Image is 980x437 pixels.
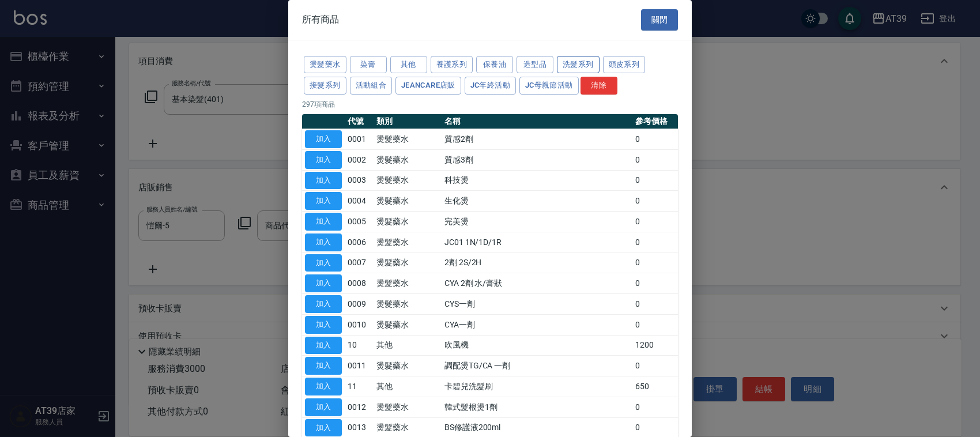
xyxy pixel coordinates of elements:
button: 加入 [305,192,342,210]
button: 加入 [305,398,342,416]
td: 燙髮藥水 [374,170,441,191]
span: 所有商品 [302,14,339,25]
td: 質感2劑 [442,129,632,150]
td: 質感3劑 [442,149,632,170]
td: 燙髮藥水 [374,253,441,273]
button: 加入 [305,172,342,190]
td: 卡碧兒洗髮刷 [442,376,632,397]
td: 0 [632,253,678,273]
button: 清除 [581,77,617,95]
td: JC01 1N/1D/1R [442,232,632,253]
button: 造型品 [517,56,553,74]
button: 養護系列 [431,56,473,74]
td: 10 [345,335,374,356]
button: 活動組合 [350,77,393,95]
td: 完美燙 [442,212,632,232]
td: 燙髮藥水 [374,356,441,376]
button: 加入 [305,151,342,169]
button: 加入 [305,213,342,231]
td: 0010 [345,314,374,335]
th: 代號 [345,114,374,129]
td: 0004 [345,191,374,212]
td: 燙髮藥水 [374,294,441,315]
td: 燙髮藥水 [374,232,441,253]
td: 韓式髮根燙1劑 [442,397,632,417]
td: 調配燙TG/CA 一劑 [442,356,632,376]
button: 加入 [305,378,342,395]
button: 接髮系列 [304,77,346,95]
td: 其他 [374,335,441,356]
button: 加入 [305,254,342,272]
td: 科技燙 [442,170,632,191]
td: CYA一劑 [442,314,632,335]
td: CYS一劑 [442,294,632,315]
td: 0005 [345,212,374,232]
td: 0 [632,129,678,150]
td: 0003 [345,170,374,191]
td: CYA 2劑 水/膏狀 [442,273,632,294]
button: 加入 [305,295,342,313]
td: 0 [632,314,678,335]
td: 0 [632,294,678,315]
button: 加入 [305,357,342,375]
td: 0 [632,232,678,253]
td: 燙髮藥水 [374,212,441,232]
button: 加入 [305,419,342,437]
td: 1200 [632,335,678,356]
td: 0011 [345,356,374,376]
td: 0 [632,170,678,191]
td: 0012 [345,397,374,417]
button: JeanCare店販 [395,77,461,95]
td: 0 [632,397,678,417]
button: 加入 [305,337,342,355]
button: 頭皮系列 [603,56,646,74]
button: 染膏 [350,56,387,74]
p: 297 項商品 [302,99,678,110]
td: 0006 [345,232,374,253]
td: 0 [632,212,678,232]
td: 吹風機 [442,335,632,356]
button: 加入 [305,316,342,334]
button: 保養油 [476,56,513,74]
td: 0 [632,356,678,376]
button: 關閉 [641,9,678,31]
td: 0001 [345,129,374,150]
td: 0007 [345,253,374,273]
button: JC年終活動 [465,77,516,95]
th: 名稱 [442,114,632,129]
td: 燙髮藥水 [374,397,441,417]
td: 燙髮藥水 [374,273,441,294]
td: 0 [632,191,678,212]
td: 其他 [374,376,441,397]
td: 生化燙 [442,191,632,212]
td: 11 [345,376,374,397]
th: 類別 [374,114,441,129]
td: 0009 [345,294,374,315]
button: 其他 [390,56,427,74]
td: 2劑 2S/2H [442,253,632,273]
button: 燙髮藥水 [304,56,346,74]
th: 參考價格 [632,114,678,129]
button: 加入 [305,233,342,251]
td: 燙髮藥水 [374,149,441,170]
td: 燙髮藥水 [374,314,441,335]
td: 燙髮藥水 [374,129,441,150]
button: 加入 [305,274,342,292]
td: 0 [632,149,678,170]
td: 0002 [345,149,374,170]
td: 0 [632,273,678,294]
td: 燙髮藥水 [374,191,441,212]
button: 加入 [305,130,342,148]
button: 洗髮系列 [557,56,600,74]
td: 0008 [345,273,374,294]
button: JC母親節活動 [519,77,579,95]
td: 650 [632,376,678,397]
